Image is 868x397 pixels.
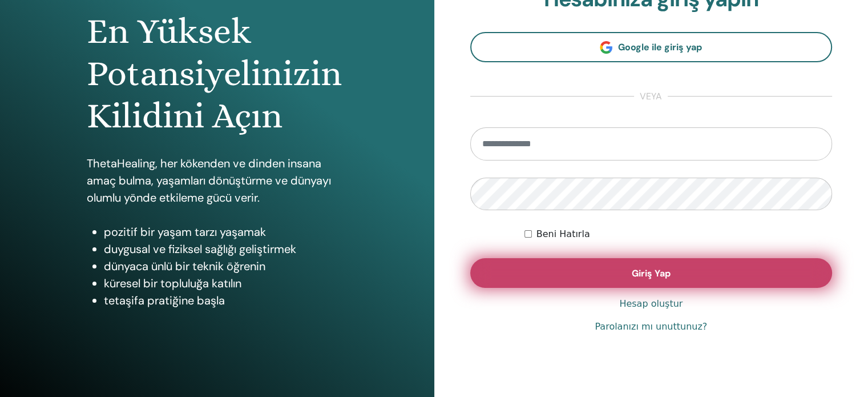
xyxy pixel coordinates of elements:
li: küresel bir topluluğa katılın [104,275,348,292]
li: pozitif bir yaşam tarzı yaşamak [104,223,348,240]
a: Google ile giriş yap [470,32,833,62]
a: Parolanızı mı unuttunuz? [595,320,707,334]
li: dünyaca ünlü bir teknik öğrenin [104,258,348,275]
li: tetaşifa pratiğine başla [104,292,348,309]
button: Giriş Yap [470,258,833,288]
span: Google ile giriş yap [618,41,702,53]
div: Keep me authenticated indefinitely or until I manually logout [524,227,832,241]
li: duygusal ve fiziksel sağlığı geliştirmek [104,240,348,258]
label: Beni Hatırla [536,227,590,241]
p: ThetaHealing, her kökenden ve dinden insana amaç bulma, yaşamları dönüştürme ve dünyayı olumlu yö... [87,155,348,206]
h1: En Yüksek Potansiyelinizin Kilidini Açın [87,10,348,138]
span: Giriş Yap [632,267,671,279]
a: Hesap oluştur [619,297,683,311]
span: veya [634,90,668,103]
